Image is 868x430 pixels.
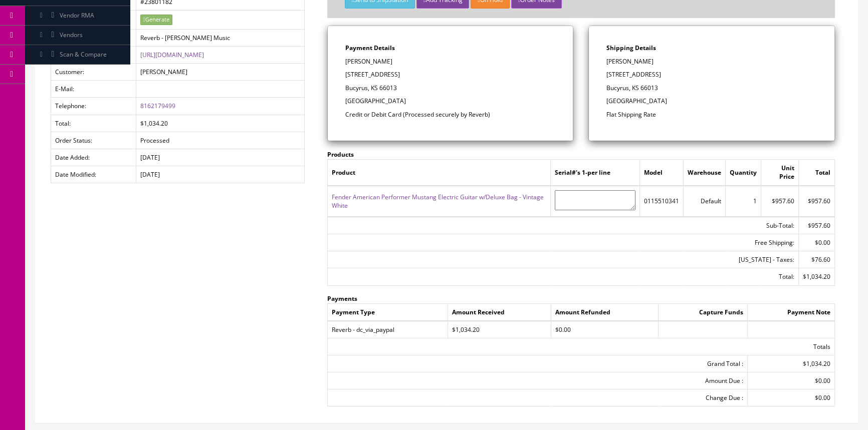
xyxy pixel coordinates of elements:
td: 0115510341 [640,186,684,217]
td: 1 [726,186,761,217]
td: Quantity [726,160,761,186]
td: Unit Price [761,160,799,186]
td: Order Status: [51,132,136,149]
a: [URL][DOMAIN_NAME] [140,51,204,59]
td: $1,034.20 [798,268,834,285]
td: Total: [51,115,136,132]
td: $1,034.20 [136,115,304,132]
span: Scan & Compare [60,50,107,59]
a: Fender American Performer Mustang Electric Guitar w/Deluxe Bag - Vintage White [332,193,544,210]
td: Serial#'s 1-per line [551,160,640,186]
td: Change Due : [327,389,747,406]
td: $957.60 [761,186,799,217]
p: Bucyrus, KS 66013 [606,84,817,93]
td: Product [327,160,550,186]
td: $76.60 [798,251,834,268]
td: [DATE] [136,166,304,183]
td: $957.60 [798,186,834,217]
td: Totals [327,338,834,355]
td: $957.60 [798,217,834,234]
td: Amount Due : [327,372,747,389]
a: Scan & Compare [25,45,130,65]
td: [DATE] [136,149,304,166]
td: $0.00 [747,372,834,389]
a: Vendors [25,26,130,45]
td: $0.00 [798,234,834,251]
td: Payment Type [327,303,448,321]
td: Date Added: [51,149,136,166]
td: Amount Refunded [551,303,659,321]
span: Vendors [60,31,83,39]
p: [STREET_ADDRESS] [606,70,817,79]
td: Sub-Total: [327,217,798,234]
td: Default [684,186,726,217]
p: [PERSON_NAME] [606,57,817,66]
strong: Payments [327,294,357,303]
td: Model [640,160,684,186]
td: Customer: [51,64,136,81]
td: Date Modified: [51,166,136,183]
a: 8162179499 [140,102,175,110]
td: $1,034.20 [747,355,834,372]
td: Processed [136,132,304,149]
td: Telephone: [51,98,136,115]
td: Grand Total : [327,355,747,372]
button: Generate [140,15,172,25]
p: [GEOGRAPHIC_DATA] [345,97,556,106]
p: Bucyrus, KS 66013 [345,84,556,93]
td: $1,034.20 [448,321,551,338]
td: $0.00 [551,321,659,338]
td: [PERSON_NAME] [136,64,304,81]
td: Warehouse [684,160,726,186]
p: [GEOGRAPHIC_DATA] [606,97,817,106]
td: Amount Received [448,303,551,321]
td: Total [798,160,834,186]
strong: Payment Details [345,44,395,52]
p: Flat Shipping Rate [606,110,817,119]
td: $0.00 [747,389,834,406]
td: [US_STATE] - Taxes: [327,251,798,268]
td: Reverb - dc_via_paypal [327,321,448,338]
a: Vendor RMA [25,6,130,26]
strong: Products [327,150,354,159]
p: Credit or Debit Card (Processed securely by Reverb) [345,110,556,119]
p: [STREET_ADDRESS] [345,70,556,79]
td: Reverb - [PERSON_NAME] Music [136,29,304,46]
td: Capture Funds [659,303,747,321]
strong: Shipping Details [606,44,656,52]
td: E-Mail: [51,81,136,98]
span: Vendor RMA [60,11,94,20]
td: Payment Note [747,303,834,321]
td: Total: [327,268,798,285]
p: [PERSON_NAME] [345,57,556,66]
td: Free Shipping: [327,234,798,251]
